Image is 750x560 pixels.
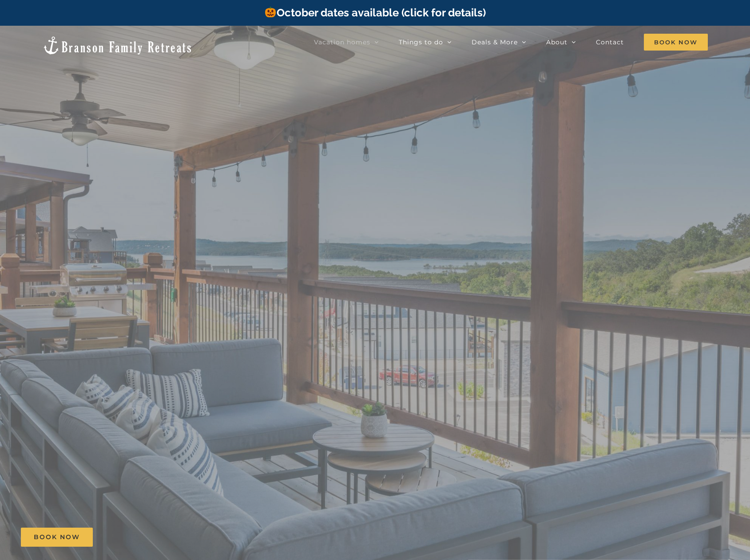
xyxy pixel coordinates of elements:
a: October dates available (click for details) [264,6,485,19]
span: Contact [596,39,624,45]
span: Deals & More [472,39,518,45]
span: Book Now [34,533,80,541]
h3: 4 Bedrooms | Sleeps 16 [321,333,429,345]
a: Vacation homes [314,33,379,51]
img: 🎃 [265,7,276,17]
span: About [546,39,567,45]
span: Vacation homes [314,39,370,45]
a: Book Now [21,528,93,547]
a: Deals & More [472,33,526,51]
img: Branson Family Retreats Logo [42,35,193,55]
a: Contact [596,33,624,51]
a: Things to do [399,33,452,51]
span: Things to do [399,39,443,45]
b: Mini Skye [303,287,447,325]
nav: Main Menu [314,33,708,51]
span: Book Now [644,34,708,51]
a: About [546,33,576,51]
